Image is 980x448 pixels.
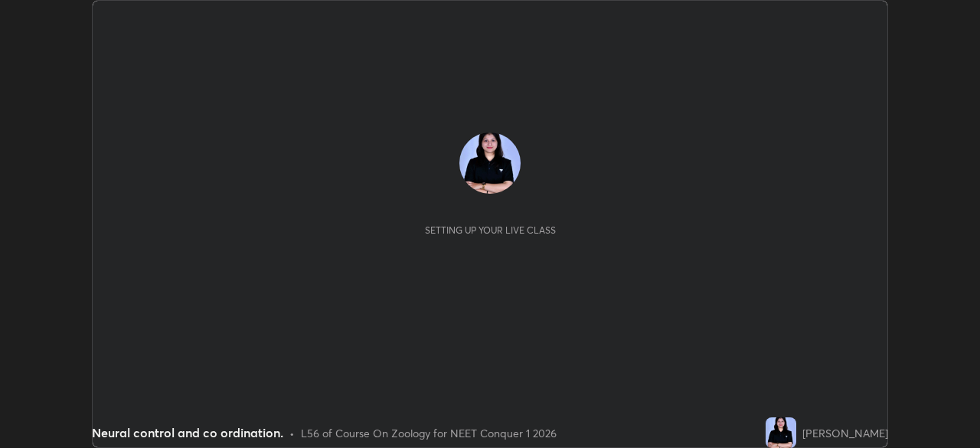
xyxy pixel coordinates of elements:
[425,224,556,236] div: Setting up your live class
[92,423,283,442] div: Neural control and co ordination.
[289,425,295,441] div: •
[301,425,557,441] div: L56 of Course On Zoology for NEET Conquer 1 2026
[766,417,796,448] img: f3274e365041448fb68da36d93efd048.jpg
[802,425,888,441] div: [PERSON_NAME]
[459,132,521,194] img: f3274e365041448fb68da36d93efd048.jpg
